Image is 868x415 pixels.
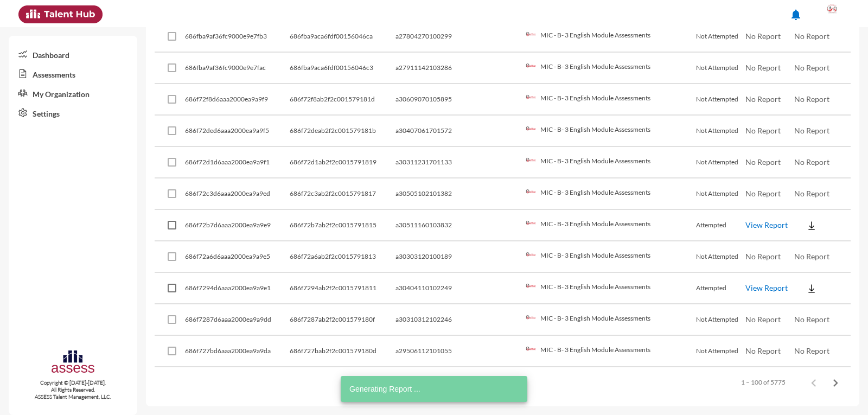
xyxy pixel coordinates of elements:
span: No Report [745,94,781,104]
td: 686f72d1d6aaa2000ea9a9f1 [185,147,290,178]
td: Not Attempted [696,336,745,367]
mat-paginator: Select page [155,367,851,398]
td: a30511160103832 [395,210,522,241]
img: assesscompany-logo.png [50,349,95,377]
span: No Report [794,252,829,261]
td: 686f72a6ab2f2c0015791813 [290,241,395,273]
span: No Report [794,157,829,167]
span: No Report [745,315,781,324]
td: 686f72f8d6aaa2000ea9a9f9 [185,84,290,116]
td: 686f72deab2f2c001579181b [290,116,395,147]
td: Not Attempted [696,21,745,53]
button: Previous page [803,372,825,393]
span: No Report [794,346,829,355]
td: MIC - B- 3 English Module Assessments [522,116,696,147]
span: No Report [794,126,829,135]
div: 1 – 100 of 5775 [741,378,786,386]
td: 686fba9aca6fdf00156046c3 [290,53,395,84]
td: Not Attempted [696,84,745,116]
td: 686f72f8ab2f2c001579181d [290,84,395,116]
td: MIC - B- 3 English Module Assessments [522,304,696,336]
td: Not Attempted [696,304,745,336]
span: No Report [745,31,781,41]
td: 686f7287ab2f2c001579180f [290,304,395,336]
button: Next page [825,372,846,393]
td: 686fba9aca6fdf00156046ca [290,21,395,53]
td: Not Attempted [696,53,745,84]
span: Generating Report ... [349,384,420,394]
td: 686f727bab2f2c001579180d [290,336,395,367]
td: 686f72a6d6aaa2000ea9a9e5 [185,241,290,273]
a: Settings [9,103,137,123]
td: Not Attempted [696,178,745,210]
span: No Report [794,94,829,104]
td: 686f7294ab2f2c0015791811 [290,273,395,304]
span: No Report [745,157,781,167]
td: 686f72c3ab2f2c0015791817 [290,178,395,210]
a: My Organization [9,84,137,103]
td: 686f7294d6aaa2000ea9a9e1 [185,273,290,304]
td: a30311231701133 [395,147,522,178]
td: MIC - B- 3 English Module Assessments [522,84,696,116]
td: a27911142103286 [395,53,522,84]
td: MIC - B- 3 English Module Assessments [522,273,696,304]
td: 686fba9af36fc9000e9e7fb3 [185,21,290,53]
a: Assessments [9,64,137,84]
a: View Report [745,220,788,229]
td: Not Attempted [696,241,745,273]
span: No Report [745,346,781,355]
td: 686f72b7d6aaa2000ea9a9e9 [185,210,290,241]
span: No Report [745,63,781,72]
td: a30505102101382 [395,178,522,210]
td: a30609070105895 [395,84,522,116]
td: 686f727bd6aaa2000ea9a9da [185,336,290,367]
span: No Report [794,63,829,72]
span: No Report [745,252,781,261]
p: Copyright © [DATE]-[DATE]. All Rights Reserved. ASSESS Talent Management, LLC. [9,379,137,400]
td: 686f72ded6aaa2000ea9a9f5 [185,116,290,147]
td: Not Attempted [696,147,745,178]
td: MIC - B- 3 English Module Assessments [522,210,696,241]
a: Dashboard [9,44,137,64]
td: Not Attempted [696,116,745,147]
td: 686fba9af36fc9000e9e7fac [185,53,290,84]
td: a30310312102246 [395,304,522,336]
a: View Report [745,283,788,292]
td: MIC - B- 3 English Module Assessments [522,53,696,84]
td: a30404110102249 [395,273,522,304]
span: No Report [745,126,781,135]
span: No Report [794,315,829,324]
td: 686f72b7ab2f2c0015791815 [290,210,395,241]
td: 686f72c3d6aaa2000ea9a9ed [185,178,290,210]
span: No Report [745,189,781,198]
td: MIC - B- 3 English Module Assessments [522,336,696,367]
td: MIC - B- 3 English Module Assessments [522,178,696,210]
td: a27804270100299 [395,21,522,53]
td: 686f7287d6aaa2000ea9a9dd [185,304,290,336]
td: MIC - B- 3 English Module Assessments [522,147,696,178]
td: 686f72d1ab2f2c0015791819 [290,147,395,178]
td: MIC - B- 3 English Module Assessments [522,241,696,273]
span: No Report [794,31,829,41]
td: Attempted [696,210,745,241]
td: MIC - B- 3 English Module Assessments [522,21,696,53]
td: a29506112101055 [395,336,522,367]
td: a30407061701572 [395,116,522,147]
span: No Report [794,189,829,198]
td: Attempted [696,273,745,304]
mat-icon: notifications [789,8,802,21]
td: a30303120100189 [395,241,522,273]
